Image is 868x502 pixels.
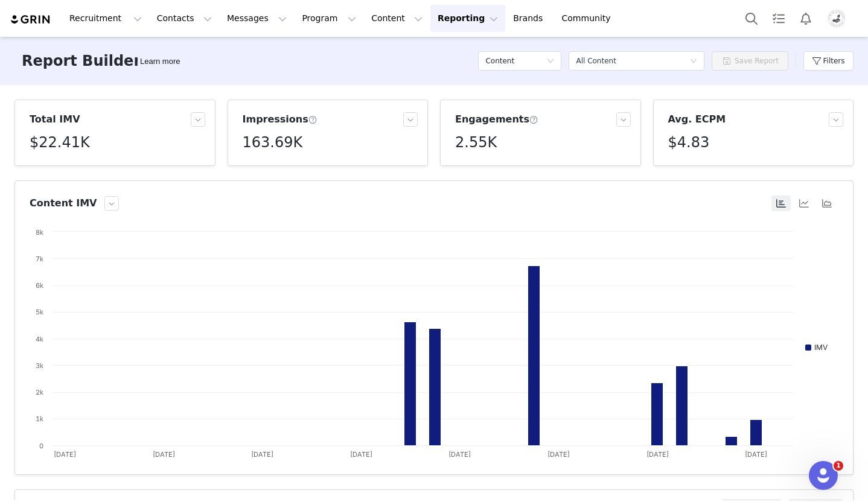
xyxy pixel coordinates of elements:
[668,132,710,153] h5: $4.83
[150,5,219,32] button: Contacts
[36,228,43,237] text: 8k
[36,415,43,423] text: 1k
[364,5,430,32] button: Content
[153,450,175,459] text: [DATE]
[576,52,616,70] div: All Content
[809,461,838,490] iframe: Intercom live chat
[36,335,43,343] text: 4k
[820,9,858,28] button: Profile
[138,56,182,68] div: Tooltip anchor
[22,50,141,72] h3: Report Builder
[36,308,43,316] text: 5k
[54,450,76,459] text: [DATE]
[30,132,90,153] h5: $22.41K
[668,112,726,127] h3: Avg. ECPM
[10,14,52,25] img: grin logo
[690,57,697,66] i: icon: down
[36,361,43,370] text: 3k
[738,5,765,32] button: Search
[803,51,854,71] button: Filters
[220,5,294,32] button: Messages
[243,132,303,153] h5: 163.69K
[827,9,846,28] img: 1c97e61f-9c4d-40d3-86e4-86a42c23aeac.jpg
[793,5,819,32] button: Notifications
[36,281,43,290] text: 6k
[30,196,97,211] h3: Content IMV
[430,5,505,32] button: Reporting
[814,343,828,352] text: IMV
[765,5,792,32] a: Tasks
[36,255,43,263] text: 7k
[547,57,554,66] i: icon: down
[295,5,363,32] button: Program
[243,112,318,127] h3: Impressions
[712,51,788,71] button: Save Report
[646,450,669,459] text: [DATE]
[555,5,624,32] a: Community
[834,461,843,471] span: 1
[30,112,80,127] h3: Total IMV
[745,450,767,459] text: [DATE]
[251,450,273,459] text: [DATE]
[62,5,149,32] button: Recruitment
[506,5,554,32] a: Brands
[455,112,538,127] h3: Engagements
[547,450,570,459] text: [DATE]
[36,388,43,396] text: 2k
[485,52,514,70] h5: Content
[350,450,372,459] text: [DATE]
[455,132,497,153] h5: 2.55K
[39,442,43,450] text: 0
[448,450,471,459] text: [DATE]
